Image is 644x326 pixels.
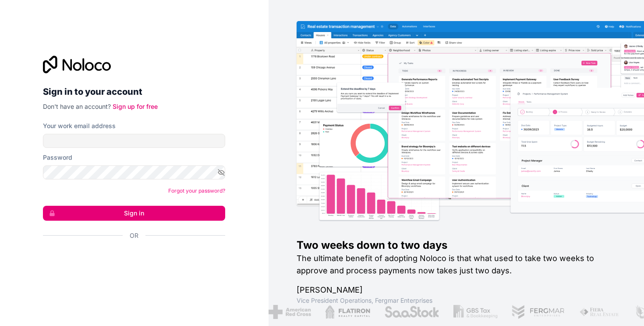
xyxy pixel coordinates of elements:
[43,206,225,221] button: Sign in
[43,122,116,130] label: Your work email address
[453,305,497,319] img: /assets/gbstax-C-GtDUiK.png
[579,305,620,319] img: /assets/fiera-fwj2N5v4.png
[43,153,72,162] label: Password
[43,103,111,110] span: Don't have an account?
[39,250,223,269] iframe: Sign in with Google Button
[384,305,439,319] img: /assets/saastock-C6Zbiodz.png
[113,103,158,110] a: Sign up for free
[297,238,616,252] h1: Two weeks down to two days
[130,231,138,240] span: Or
[297,284,616,296] h1: [PERSON_NAME]
[324,305,370,319] img: /assets/flatiron-C8eUkumj.png
[297,252,616,277] h2: The ultimate benefit of adopting Noloco is that what used to take two weeks to approve and proces...
[43,165,225,179] input: Password
[268,305,310,319] img: /assets/american-red-cross-BAupjrZR.png
[168,187,225,194] a: Forgot your password?
[43,134,225,148] input: Email address
[297,296,616,305] h1: Vice President Operations , Fergmar Enterprises
[511,305,565,319] img: /assets/fergmar-CudnrXN5.png
[43,84,225,100] h2: Sign in to your account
